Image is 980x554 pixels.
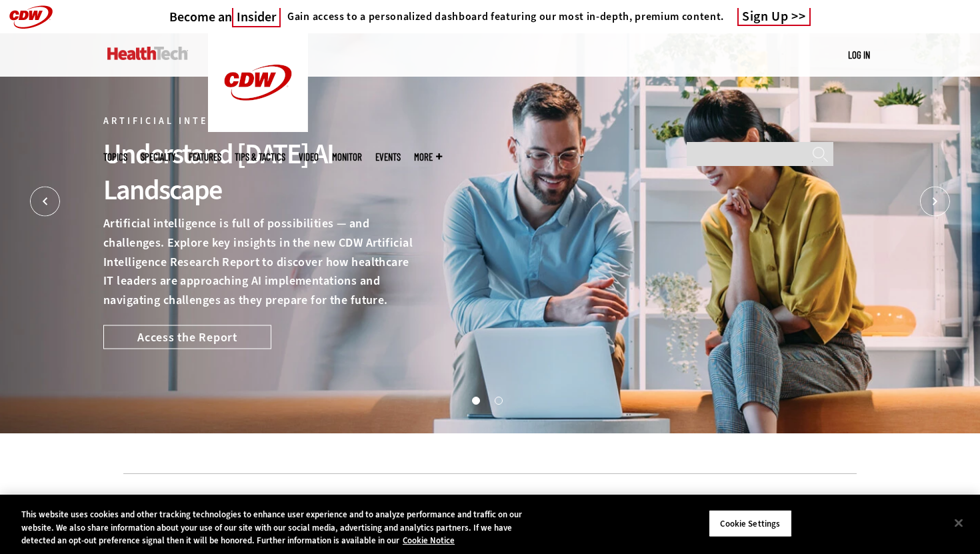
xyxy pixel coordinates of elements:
[332,152,362,162] a: MonITor
[103,214,413,310] p: Artificial intelligence is full of possibilities — and challenges. Explore key insights in the ne...
[235,152,285,162] a: Tips & Tactics
[709,509,792,537] button: Cookie Settings
[920,187,950,217] button: Next
[375,152,401,162] a: Events
[169,9,281,25] a: Become anInsider
[403,535,455,546] a: More information about your privacy
[208,33,308,132] img: Home
[848,48,870,62] div: User menu
[232,8,281,27] span: Insider
[30,187,60,217] button: Prev
[107,47,188,60] img: Home
[189,152,221,162] a: Features
[944,508,973,537] button: Close
[299,152,319,162] a: Video
[141,152,175,162] span: Specialty
[287,10,724,23] h4: Gain access to a personalized dashboard featuring our most in-depth, premium content.
[281,10,724,23] a: Gain access to a personalized dashboard featuring our most in-depth, premium content.
[169,9,281,25] h3: Become an
[247,494,733,554] iframe: advertisement
[103,136,413,208] div: Understand [DATE] AI Landscape
[495,397,501,403] button: 2 of 2
[21,508,539,547] div: This website uses cookies and other tracking technologies to enhance user experience and to analy...
[103,152,127,162] span: Topics
[414,152,442,162] span: More
[103,325,271,349] a: Access the Report
[737,8,811,26] a: Sign Up
[472,397,479,403] button: 1 of 2
[208,121,308,135] a: CDW
[848,49,870,61] a: Log in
